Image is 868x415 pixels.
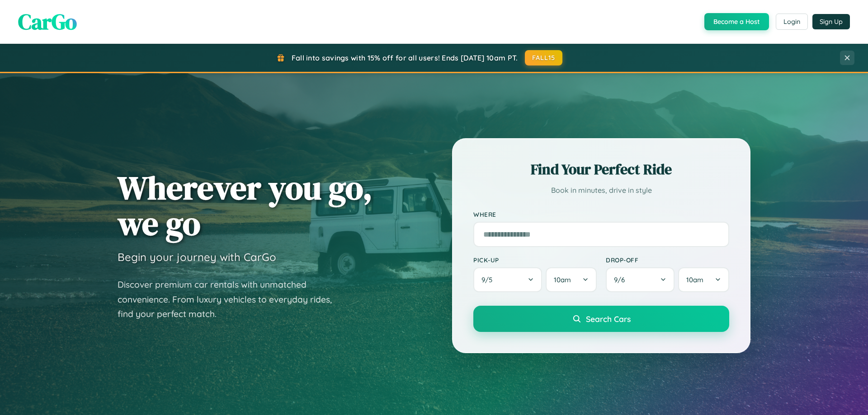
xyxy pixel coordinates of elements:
[473,267,542,292] button: 9/5
[678,267,729,292] button: 10am
[546,267,597,292] button: 10am
[118,277,344,322] p: Discover premium car rentals with unmatched convenience. From luxury vehicles to everyday rides, ...
[554,275,571,284] span: 10am
[473,306,729,332] button: Search Cars
[473,210,729,218] label: Where
[704,13,769,30] button: Become a Host
[614,275,629,284] span: 9 / 6
[473,184,729,197] p: Book in minutes, drive in style
[525,50,563,65] button: FALL15
[606,256,729,264] label: Drop-off
[18,7,77,37] span: CarGo
[118,170,373,241] h1: Wherever you go, we go
[812,14,850,29] button: Sign Up
[606,267,675,292] button: 9/6
[481,275,497,284] span: 9 / 5
[473,256,597,264] label: Pick-up
[473,159,729,179] h2: Find Your Perfect Ride
[292,53,518,62] span: Fall into savings with 15% off for all users! Ends [DATE] 10am PT.
[776,14,808,30] button: Login
[118,250,276,264] h3: Begin your journey with CarGo
[586,314,631,324] span: Search Cars
[686,275,703,284] span: 10am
